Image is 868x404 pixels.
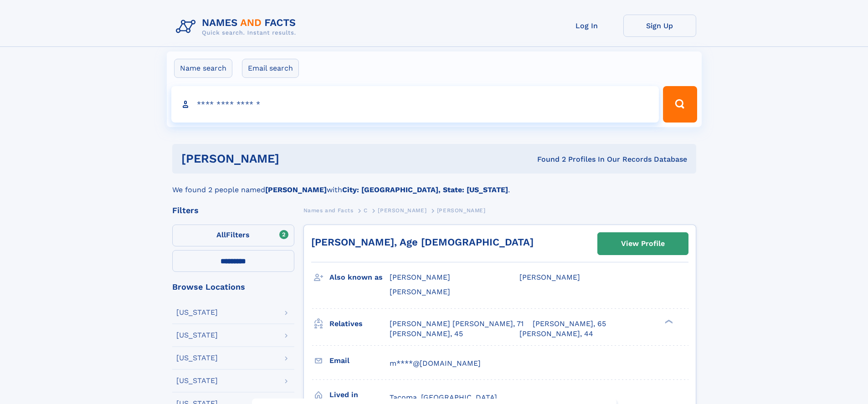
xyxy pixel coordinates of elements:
b: [PERSON_NAME] [265,185,327,194]
span: [PERSON_NAME] [390,273,450,281]
label: Name search [174,59,232,78]
a: [PERSON_NAME] [PERSON_NAME], 71 [390,319,524,329]
span: Tacoma, [GEOGRAPHIC_DATA] [390,393,497,402]
div: Filters [172,206,294,215]
button: Search Button [663,86,697,123]
h3: Lived in [329,387,390,403]
a: [PERSON_NAME], 45 [390,329,463,339]
div: Browse Locations [172,283,294,291]
h3: Relatives [329,316,390,332]
div: Found 2 Profiles In Our Records Database [408,154,687,164]
b: City: [GEOGRAPHIC_DATA], State: [US_STATE] [342,185,508,194]
a: Sign Up [623,15,696,37]
span: [PERSON_NAME] [378,207,426,214]
span: [PERSON_NAME] [437,207,486,214]
img: Logo Names and Facts [172,15,303,39]
div: View Profile [621,233,665,254]
a: [PERSON_NAME] [378,205,426,216]
span: C [364,207,368,214]
div: [US_STATE] [176,377,218,384]
a: [PERSON_NAME], 44 [519,329,593,339]
div: ❯ [663,318,673,324]
span: [PERSON_NAME] [390,287,450,296]
div: [US_STATE] [176,309,218,316]
div: [US_STATE] [176,332,218,339]
input: search input [171,86,659,123]
a: C [364,205,368,216]
a: Log In [550,15,623,37]
a: [PERSON_NAME], Age [DEMOGRAPHIC_DATA] [311,236,534,248]
label: Filters [172,225,294,246]
h3: Also known as [329,270,390,285]
a: Names and Facts [303,205,354,216]
span: All [216,230,226,239]
span: [PERSON_NAME] [519,273,580,281]
h3: Email [329,353,390,368]
div: We found 2 people named with . [172,174,696,195]
h1: [PERSON_NAME] [181,153,408,164]
div: [US_STATE] [176,354,218,362]
a: View Profile [598,233,688,255]
label: Email search [242,59,299,78]
a: [PERSON_NAME], 65 [533,319,606,329]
